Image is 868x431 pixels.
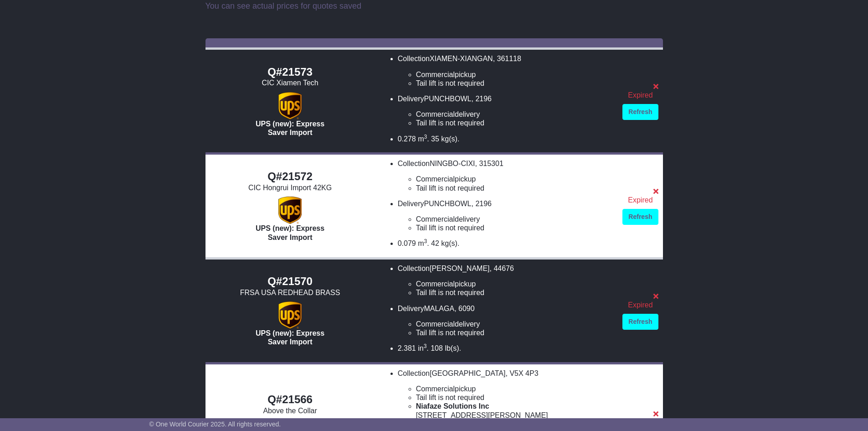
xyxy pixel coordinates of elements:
[471,200,491,208] span: , 2196
[418,344,429,352] span: in .
[278,301,301,329] img: UPS (new): Express Saver Import
[416,184,614,192] li: Tail lift is not required
[471,95,491,103] span: , 2196
[622,91,658,99] div: Expired
[210,78,370,87] div: CIC Xiamen Tech
[416,223,614,232] li: Tail lift is not required
[431,135,439,143] span: 35
[210,288,370,297] div: FRSA USA REDHEAD BRASS
[256,120,324,136] span: UPS (new): Express Saver Import
[445,344,461,352] span: lb(s).
[454,305,474,312] span: , 6090
[416,110,455,118] span: Commercial
[430,160,475,167] span: NINGBO-CIXI
[622,314,658,330] a: Refresh
[441,239,459,247] span: kg(s).
[622,104,658,120] a: Refresh
[210,183,370,192] div: CIC Hongrui Import 42KG
[416,79,614,88] li: Tail lift is not required
[398,239,416,247] span: 0.079
[416,280,455,288] span: Commercial
[475,160,503,167] span: , 315301
[424,95,471,103] span: PUNCHBOWL
[416,411,614,420] div: [STREET_ADDRESS][PERSON_NAME]
[278,197,301,224] img: UPS (new): Express Saver Import
[398,199,614,233] li: Delivery
[416,288,614,297] li: Tail lift is not required
[424,200,471,208] span: PUNCHBOWL
[398,369,614,428] li: Collection
[398,94,614,128] li: Delivery
[490,265,514,272] span: , 44676
[256,224,324,241] span: UPS (new): Express Saver Import
[416,215,455,223] span: Commercial
[210,393,370,406] div: Q#21566
[416,320,455,328] span: Commercial
[416,119,614,127] li: Tail lift is not required
[416,175,614,183] li: pickup
[210,170,370,183] div: Q#21572
[416,70,614,79] li: pickup
[210,406,370,415] div: Above the Collar
[418,135,429,143] span: m .
[505,369,538,377] span: , V5X 4P3
[256,329,324,346] span: UPS (new): Express Saver Import
[398,54,614,88] li: Collection
[622,209,658,225] a: Refresh
[430,369,506,377] span: [GEOGRAPHIC_DATA]
[398,135,416,143] span: 0.278
[398,264,614,297] li: Collection
[416,393,614,402] li: Tail lift is not required
[424,305,454,312] span: MALAGA
[493,55,521,62] span: , 361118
[398,344,416,352] span: 2.381
[622,301,658,309] div: Expired
[416,385,455,393] span: Commercial
[416,175,455,183] span: Commercial
[416,328,614,337] li: Tail lift is not required
[418,239,429,247] span: m .
[416,215,614,223] li: delivery
[210,275,370,288] div: Q#21570
[278,92,301,119] img: UPS (new): Express Saver Import
[430,265,490,272] span: [PERSON_NAME]
[398,159,614,192] li: Collection
[149,421,281,428] span: © One World Courier 2025. All rights reserved.
[622,196,658,204] div: Expired
[431,344,443,352] span: 108
[424,134,427,140] sup: 3
[416,384,614,393] li: pickup
[424,343,427,349] sup: 3
[424,238,427,244] sup: 3
[430,55,493,62] span: XIAMEN-XIANGAN
[210,66,370,79] div: Q#21573
[441,135,459,143] span: kg(s).
[416,280,614,288] li: pickup
[416,402,614,410] div: Niafaze Solutions Inc
[416,71,455,78] span: Commercial
[398,304,614,338] li: Delivery
[205,1,663,11] p: You can see actual prices for quotes saved
[416,320,614,328] li: delivery
[416,110,614,119] li: delivery
[431,239,439,247] span: 42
